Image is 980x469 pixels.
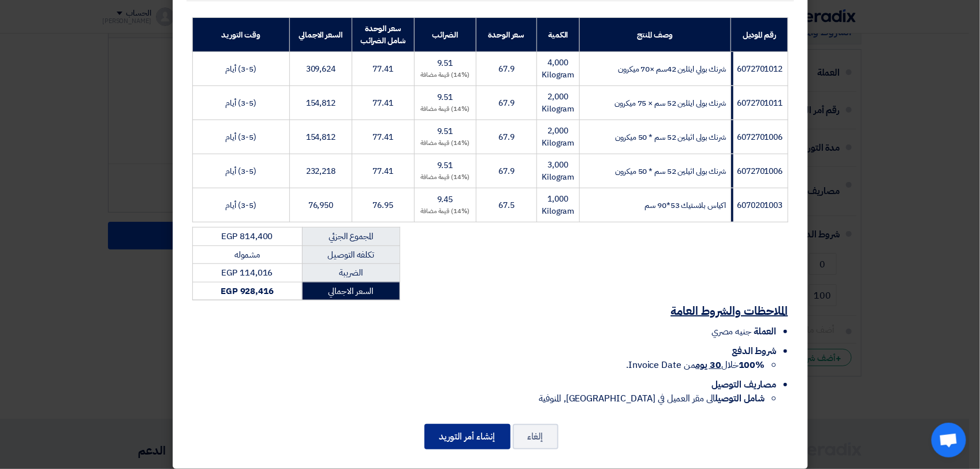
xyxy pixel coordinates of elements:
span: 232,218 [306,165,336,177]
td: 6072701011 [731,86,788,120]
td: EGP 814,400 [192,228,302,246]
span: 9.51 [437,125,453,137]
th: الكمية [537,18,579,52]
td: 6072701006 [731,120,788,154]
span: (3-5) أيام [226,199,256,211]
span: 1,000 Kilogram [542,193,574,217]
span: اكياس بلاستيك 53*90 سم [645,199,726,211]
span: 67.5 [498,199,515,211]
span: 67.9 [498,165,515,177]
a: Open chat [931,423,966,457]
td: المجموع الجزئي [302,228,400,246]
span: 67.9 [498,97,515,109]
span: 9.45 [437,193,453,206]
button: إنشاء أمر التوريد [424,424,511,449]
th: وقت التوريد [192,18,289,52]
span: 76,950 [308,199,333,211]
span: 77.41 [373,131,394,143]
span: 77.41 [373,165,394,177]
span: 9.51 [437,159,453,172]
td: تكلفه التوصيل [302,245,400,264]
div: (14%) قيمة مضافة [419,105,471,114]
span: 2,000 Kilogram [542,91,574,115]
span: العملة [754,325,776,338]
span: جنيه مصري [711,325,751,338]
td: 6072701006 [731,154,788,188]
strong: EGP 928,416 [221,285,274,297]
span: (3-5) أيام [226,97,256,109]
span: شرنك بولى ايثلين 52 سم × 75 ميكرون [615,97,726,109]
div: (14%) قيمة مضافة [419,173,471,183]
button: إلغاء [513,424,558,449]
span: 67.9 [498,63,515,75]
th: سعر الوحدة شامل الضرائب [352,18,414,52]
span: 77.41 [373,63,394,75]
td: الضريبة [302,264,400,282]
span: 9.51 [437,57,453,69]
span: 77.41 [373,97,394,109]
strong: شامل التوصيل [716,392,765,405]
span: 154,812 [306,97,336,109]
span: (3-5) أيام [226,131,256,143]
span: 309,624 [306,63,336,75]
strong: 100% [739,358,765,372]
span: 4,000 Kilogram [542,57,574,81]
span: 2,000 Kilogram [542,125,574,149]
u: الملاحظات والشروط العامة [671,302,788,319]
span: EGP 114,016 [222,266,273,279]
span: 76.95 [373,199,394,211]
td: السعر الاجمالي [302,282,400,300]
th: السعر الاجمالي [289,18,352,52]
th: رقم الموديل [731,18,788,52]
th: الضرائب [414,18,476,52]
span: 3,000 Kilogram [542,159,574,183]
span: 9.51 [437,91,453,103]
td: 6072701012 [731,52,788,86]
span: (3-5) أيام [226,165,256,177]
span: شرنك بولي ايثلين 42سم ×70 ميكرون [618,63,726,75]
span: 67.9 [498,131,515,143]
span: (3-5) أيام [226,63,256,75]
span: شرنك بولى اثيلين 52 سم * 50 ميكرون [616,131,726,143]
u: 30 يوم [696,358,721,372]
div: (14%) قيمة مضافة [419,139,471,148]
span: خلال من Invoice Date. [626,358,765,372]
span: مشموله [234,248,260,261]
span: مصاريف التوصيل [711,378,777,392]
th: سعر الوحدة [476,18,537,52]
span: شروط الدفع [732,344,776,358]
span: شرنك بولى اثيلين 52 سم * 50 ميكرون [616,165,726,177]
td: 6070201003 [731,188,788,222]
div: (14%) قيمة مضافة [419,70,471,80]
span: 154,812 [306,131,336,143]
div: (14%) قيمة مضافة [419,207,471,217]
li: الى مقر العميل في [GEOGRAPHIC_DATA], المنوفية [192,392,765,405]
th: وصف المنتج [579,18,731,52]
